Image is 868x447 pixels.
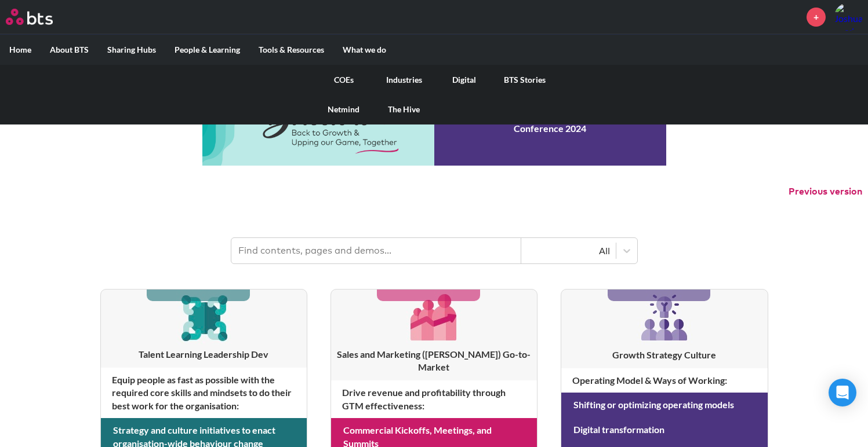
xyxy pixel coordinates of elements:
input: Find contents, pages and demos... [231,238,521,263]
a: + [807,8,826,27]
label: Sharing Hubs [98,35,165,65]
h4: Operating Model & Ways of Working : [561,368,767,393]
label: Tools & Resources [249,35,333,65]
img: BTS Logo [6,9,53,25]
button: Previous version [789,185,862,198]
h4: Drive revenue and profitability through GTM effectiveness : [331,380,537,418]
h3: Growth Strategy Culture [561,349,767,361]
div: All [527,244,610,257]
img: Joshua Shadrick [834,3,862,31]
label: People & Learning [165,35,249,65]
label: About BTS [41,35,98,65]
img: [object Object] [176,290,231,345]
img: [object Object] [406,290,462,345]
img: [object Object] [637,290,692,345]
a: Profile [834,3,862,31]
div: Open Intercom Messenger [829,379,856,406]
h3: Sales and Marketing ([PERSON_NAME]) Go-to-Market [331,348,537,374]
label: What we do [333,35,395,65]
a: Go home [6,9,74,25]
h3: Talent Learning Leadership Dev [101,348,307,361]
h4: Equip people as fast as possible with the required core skills and mindsets to do their best work... [101,368,307,418]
